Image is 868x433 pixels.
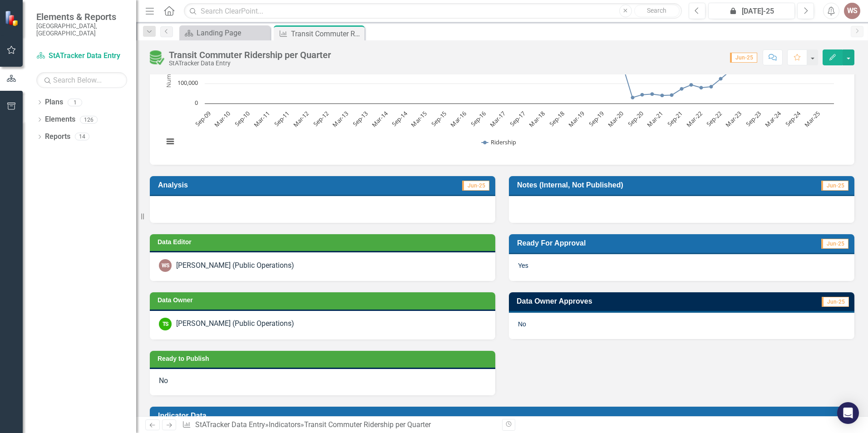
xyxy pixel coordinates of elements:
[370,109,390,128] text: Mar-14
[645,109,664,128] text: Mar-21
[724,109,743,128] text: Mar-23
[527,109,546,128] text: Mar-18
[517,181,780,189] h3: Notes (Internal, Not Published)
[5,10,20,26] img: ClearPoint Strategy
[837,402,859,424] div: Open Intercom Messenger
[641,93,644,96] path: Sep-20, 44,201. Ridership.
[844,3,860,19] button: WS
[291,109,311,128] text: Mar-12
[304,420,431,429] div: Transit Commuter Ridership per Quarter
[462,181,489,191] span: Jun-25
[518,320,526,328] span: No
[469,109,488,128] text: Sep-16
[647,7,666,14] span: Search
[176,261,294,271] div: [PERSON_NAME] (Public Operations)
[651,92,654,96] path: Dec-20, 47,290. Ridership.
[195,420,265,429] a: StATracker Data Entry
[449,109,468,128] text: Mar-16
[159,259,172,272] div: WS
[195,98,198,107] text: 0
[269,420,301,429] a: Indicators
[45,114,75,125] a: Elements
[252,109,271,128] text: Mar-11
[164,135,177,148] button: View chart menu, Chart
[409,109,428,128] text: Mar-15
[429,109,448,128] text: Sep-15
[508,109,527,128] text: Sep-17
[822,297,849,307] span: Jun-25
[482,138,517,146] button: Show Ridership
[547,109,566,128] text: Sep-18
[159,376,168,385] span: No
[567,109,586,128] text: Mar-19
[784,109,803,128] text: Sep-24
[169,50,331,60] div: Transit Commuter Ridership per Quarter
[212,109,232,128] text: Mar-10
[390,109,409,128] text: Sep-14
[233,109,252,128] text: Sep-10
[821,181,848,191] span: Jun-25
[690,83,693,87] path: Dec-21, 93,865. Ridership.
[488,109,507,128] text: Mar-17
[164,40,173,88] text: Number of Riders
[606,109,625,128] text: Mar-20
[158,181,329,189] h3: Analysis
[666,109,684,128] text: Sep-21
[730,53,757,63] span: Jun-25
[150,50,164,65] img: Data Entered
[626,109,645,128] text: Sep-20
[719,77,723,80] path: Sep-22, 124,758. Ridership.
[700,86,703,89] path: Mar-22, 79,508. Ridership.
[763,109,783,128] text: Mar-24
[36,72,127,88] input: Search Below...
[708,3,795,19] button: [DATE]-25
[631,96,635,99] path: Jun-20, 29,734. Ridership.
[45,132,70,142] a: Reports
[158,297,491,304] h3: Data Owner
[744,109,763,128] text: Sep-23
[184,3,682,19] input: Search ClearPoint...
[182,420,495,430] div: » »
[159,318,172,330] div: TS
[670,93,674,97] path: Jun-21, 42,079. Ridership.
[821,239,848,249] span: Jun-25
[517,239,753,247] h3: Ready For Approval
[197,27,268,39] div: Landing Page
[182,27,268,39] a: Landing Page
[685,109,704,128] text: Mar-22
[803,109,822,128] text: Mar-25
[711,6,792,17] div: [DATE]-25
[159,20,845,156] div: Chart. Highcharts interactive chart.
[178,79,198,87] text: 100,000
[634,5,680,17] button: Search
[36,22,127,37] small: [GEOGRAPHIC_DATA], [GEOGRAPHIC_DATA]
[661,93,664,97] path: Mar-21, 40,427. Ridership.
[710,85,713,89] path: Jun-22, 84,784. Ridership.
[518,262,528,269] span: Yes
[272,109,291,128] text: Sep-11
[587,109,606,128] text: Sep-19
[80,116,98,123] div: 126
[517,297,759,305] h3: Data Owner Approves
[158,411,849,420] h3: Indicator Data
[680,87,684,91] path: Sep-21, 73,632. Ridership.
[705,109,724,128] text: Sep-22
[169,60,331,67] div: StATracker Data Entry
[45,97,63,108] a: Plans
[330,109,350,128] text: Mar-13
[159,20,838,156] svg: Interactive chart
[68,98,82,106] div: 1
[311,109,330,128] text: Sep-12
[291,28,362,39] div: Transit Commuter Ridership per Quarter
[75,133,89,141] div: 14
[351,109,370,128] text: Sep-13
[158,355,491,362] h3: Ready to Publish
[158,239,491,246] h3: Data Editor
[176,319,294,329] div: [PERSON_NAME] (Public Operations)
[36,11,127,22] span: Elements & Reports
[36,51,127,61] a: StATracker Data Entry
[193,109,212,128] text: Sep-09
